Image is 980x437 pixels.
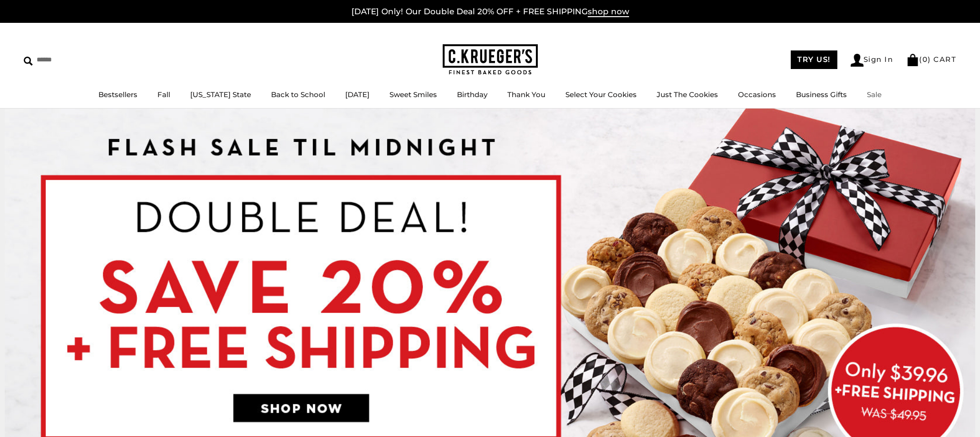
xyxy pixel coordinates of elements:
[867,90,882,99] a: Sale
[351,7,629,17] a: [DATE] Only! Our Double Deal 20% OFF + FREE SHIPPINGshop now
[796,90,847,99] a: Business Gifts
[851,54,864,67] img: Account
[24,52,137,67] input: Search
[157,90,170,99] a: Fall
[906,55,956,64] a: (0) CART
[906,54,919,66] img: Bag
[389,90,437,99] a: Sweet Smiles
[271,90,325,99] a: Back to School
[98,90,137,99] a: Bestsellers
[922,55,928,64] span: 0
[190,90,251,99] a: [US_STATE] State
[851,54,893,67] a: Sign In
[738,90,776,99] a: Occasions
[24,57,33,66] img: Search
[565,90,637,99] a: Select Your Cookies
[588,7,629,17] span: shop now
[507,90,545,99] a: Thank You
[457,90,487,99] a: Birthday
[345,90,369,99] a: [DATE]
[791,50,837,69] a: TRY US!
[657,90,718,99] a: Just The Cookies
[443,44,538,75] img: C.KRUEGER'S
